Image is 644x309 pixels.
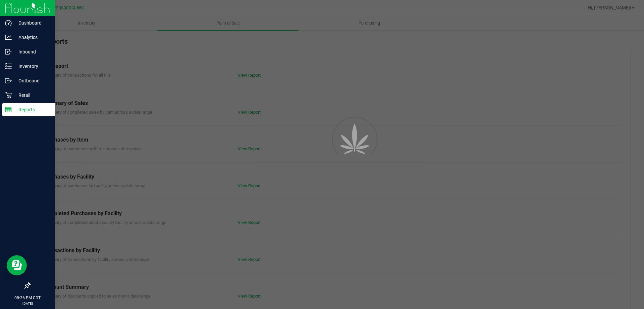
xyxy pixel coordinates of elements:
p: Inbound [12,48,52,56]
inline-svg: Reports [5,106,12,113]
iframe: Resource center [7,255,27,275]
inline-svg: Analytics [5,34,12,41]
p: Analytics [12,33,52,41]
inline-svg: Retail [5,92,12,99]
inline-svg: Inventory [5,63,12,70]
p: Reports [12,106,52,114]
p: Outbound [12,77,52,85]
p: [DATE] [3,301,52,306]
inline-svg: Inbound [5,48,12,55]
p: Inventory [12,62,52,70]
p: Retail [12,91,52,99]
inline-svg: Outbound [5,77,12,84]
p: 08:36 PM CDT [3,295,52,301]
p: Dashboard [12,19,52,27]
inline-svg: Dashboard [5,20,12,26]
